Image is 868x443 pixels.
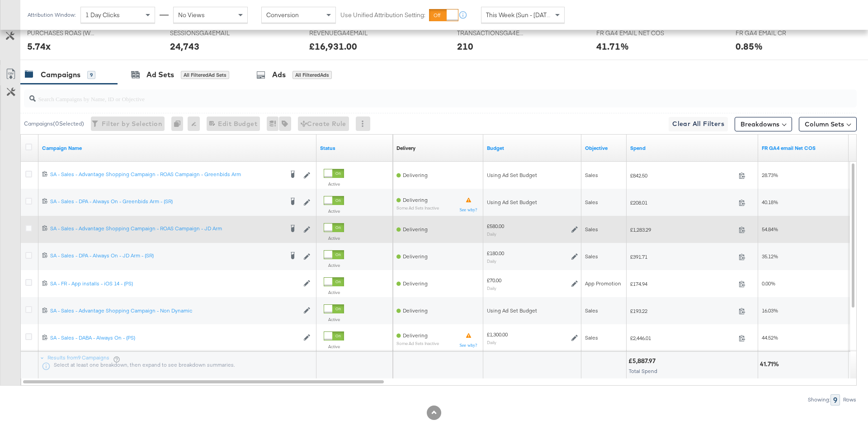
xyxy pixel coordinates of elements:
div: Campaigns ( 0 Selected) [24,120,84,128]
div: 0 [171,117,188,131]
sub: Daily [487,340,496,345]
div: Using Ad Set Budget [487,172,578,179]
label: Active [324,317,344,322]
span: £208.01 [630,199,735,206]
span: Total Spend [629,368,657,374]
span: REVENUEGA4EMAIL [309,29,377,37]
label: Active [324,208,344,214]
span: 1 Day Clicks [85,11,120,19]
span: Conversion [266,11,299,19]
label: Use Unified Attribution Setting: [340,11,425,19]
div: 41.71% [760,360,782,368]
span: No Views [178,11,205,19]
span: SESSIONSGA4EMAIL [170,29,238,37]
div: SA - Sales - Advantage Shopping Campaign - ROAS Campaign - JD Arm [50,225,283,232]
a: SA - Sales - Advantage Shopping Campaign - Non Dynamic [50,307,299,315]
div: All Filtered Ad Sets [181,71,229,79]
span: £174.94 [630,280,735,287]
span: £193.22 [630,308,735,314]
div: £180.00 [487,250,504,257]
span: Delivering [403,226,428,233]
div: £580.00 [487,223,504,230]
div: 210 [457,40,473,53]
sub: Some Ad Sets Inactive [396,205,439,210]
span: Sales [585,334,598,341]
div: SA - Sales - Advantage Shopping Campaign - ROAS Campaign - Greenbids Arm [50,171,283,178]
div: Delivery [396,145,415,152]
div: 5.74x [27,40,51,53]
div: £1,300.00 [487,331,508,338]
sub: Daily [487,258,496,264]
div: Attribution Window: [27,12,76,18]
button: Clear All Filters [669,117,728,131]
a: Reflects the ability of your Ad Campaign to achieve delivery based on ad states, schedule and bud... [396,145,415,152]
div: 0.85% [736,40,763,53]
div: Rows [843,396,857,403]
span: Sales [585,226,598,233]
div: Using Ad Set Budget [487,307,578,314]
span: Sales [585,199,598,205]
sub: Daily [487,231,496,237]
label: Active [324,235,344,241]
a: Your campaign name. [42,145,313,152]
span: Delivering [403,196,428,203]
span: 54.84% [762,226,778,233]
div: Ads [272,70,286,80]
div: 9 [87,71,95,79]
span: App Promotion [585,280,621,287]
span: Delivering [403,280,428,287]
a: SA - FR - App installs - iOS 14 - (PS) [50,280,299,288]
div: £5,887.97 [628,357,658,365]
div: Showing: [807,396,830,403]
div: All Filtered Ads [292,71,332,79]
a: The total amount spent to date. [630,145,755,152]
div: Ad Sets [146,70,174,80]
button: Column Sets [799,117,857,131]
div: SA - Sales - Advantage Shopping Campaign - Non Dynamic [50,307,299,314]
a: SA - Sales - Advantage Shopping Campaign - ROAS Campaign - JD Arm [50,225,283,234]
span: Delivering [403,172,428,178]
span: Sales [585,172,598,178]
div: SA - Sales - DPA - Always On - JD Arm - (SR) [50,252,283,259]
input: Search Campaigns by Name, ID or Objective [36,86,780,104]
span: £1,283.29 [630,226,735,233]
span: Sales [585,253,598,260]
span: £842.50 [630,172,735,179]
span: Sales [585,307,598,314]
button: Breakdowns [735,117,792,131]
span: 0.00% [762,280,775,287]
a: SA - Sales - DPA - Always On - JD Arm - (SR) [50,252,283,261]
span: This Week (Sun - [DATE]) [486,11,554,19]
a: The maximum amount you're willing to spend on your ads, on average each day or over the lifetime ... [487,145,578,152]
div: £16,931.00 [309,40,357,53]
a: SA - Sales - Advantage Shopping Campaign - ROAS Campaign - Greenbids Arm [50,171,283,180]
div: 41.71% [596,40,629,53]
div: Using Ad Set Budget [487,199,578,206]
span: TRANSACTIONSGA4EMAIL [457,29,525,37]
sub: Daily [487,285,496,291]
span: Delivering [403,332,428,339]
span: 28.73% [762,172,778,178]
sub: Some Ad Sets Inactive [396,341,439,346]
a: FR GA4 Net COS [762,145,845,152]
a: SA - Sales - DPA - Always On - Greenbids Arm - (SR) [50,198,283,207]
span: 40.18% [762,199,778,205]
div: Campaigns [41,70,80,80]
span: 44.52% [762,334,778,341]
span: PURCHASES ROAS (WEBSITE EVENTS) [27,29,95,37]
div: £70.00 [487,277,501,284]
a: Shows the current state of your Ad Campaign. [320,145,389,152]
span: Delivering [403,307,428,314]
span: FR GA4 EMAIL NET COS [596,29,664,37]
span: Delivering [403,253,428,260]
div: SA - Sales - DPA - Always On - Greenbids Arm - (SR) [50,198,283,205]
a: SA - Sales - DABA - Always On - (PS) [50,334,299,342]
div: 9 [830,394,840,406]
span: £391.71 [630,253,735,260]
span: Clear All Filters [672,118,724,130]
label: Active [324,262,344,268]
div: SA - FR - App installs - iOS 14 - (PS) [50,280,299,287]
span: £2,446.01 [630,335,735,341]
div: SA - Sales - DABA - Always On - (PS) [50,334,299,341]
label: Active [324,344,344,350]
